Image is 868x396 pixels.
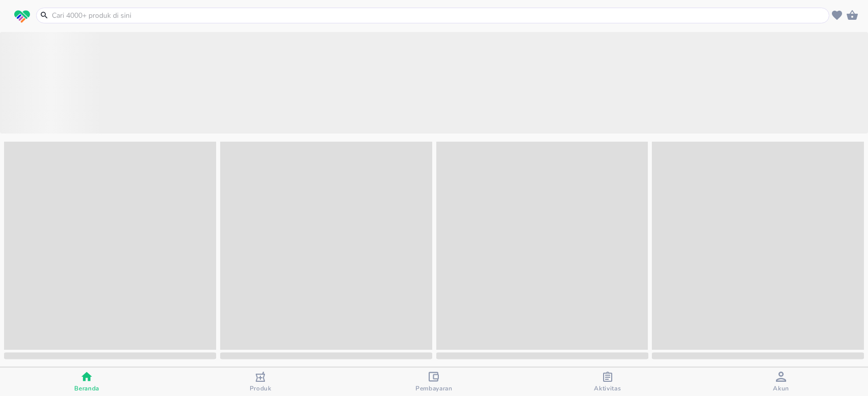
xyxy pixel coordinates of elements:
[773,384,789,392] span: Akun
[695,368,868,396] button: Akun
[173,368,347,396] button: Produk
[594,384,621,392] span: Aktivitas
[74,384,99,392] span: Beranda
[250,384,272,392] span: Produk
[14,10,30,23] img: logo_swiperx_s.bd005f3b.svg
[347,368,521,396] button: Pembayaran
[51,10,827,21] input: Cari 4000+ produk di sini
[521,368,694,396] button: Aktivitas
[415,384,453,392] span: Pembayaran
